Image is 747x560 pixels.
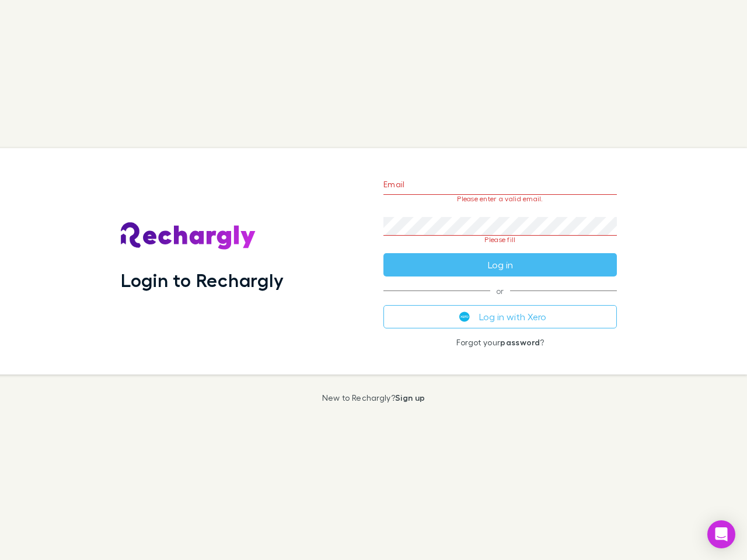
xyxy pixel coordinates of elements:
img: Rechargly's Logo [121,222,256,250]
h1: Login to Rechargly [121,269,284,291]
button: Log in [383,253,617,276]
p: Please enter a valid email. [383,195,617,203]
a: password [500,337,540,347]
p: New to Rechargly? [322,393,425,402]
p: Please fill [383,236,617,244]
button: Log in with Xero [383,305,617,328]
img: Xero's logo [459,311,470,322]
div: Open Intercom Messenger [707,520,735,548]
p: Forgot your ? [383,338,617,347]
span: or [383,290,617,291]
a: Sign up [395,393,425,402]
